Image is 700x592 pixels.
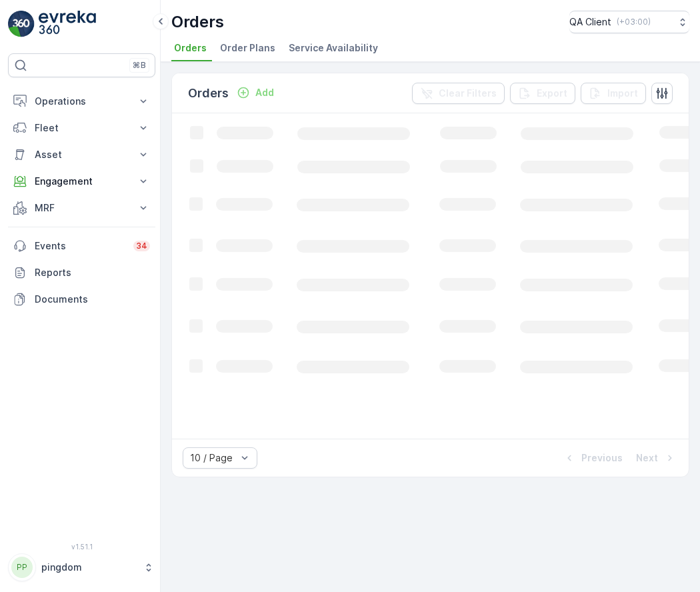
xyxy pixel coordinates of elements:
[635,450,678,466] button: Next
[35,239,125,253] p: Events
[35,201,129,215] p: MRF
[8,141,155,168] button: Asset
[220,41,275,55] span: Order Plans
[581,83,646,104] button: Import
[8,543,155,551] span: v 1.51.1
[412,83,505,104] button: Clear Filters
[8,553,155,581] button: PPpingdom
[581,451,623,465] p: Previous
[35,95,129,108] p: Operations
[8,286,155,313] a: Documents
[289,41,378,55] span: Service Availability
[136,241,147,251] p: 34
[8,259,155,286] a: Reports
[569,15,611,29] p: QA Client
[41,561,137,574] p: pingdom
[8,115,155,141] button: Fleet
[8,168,155,195] button: Engagement
[171,11,224,33] p: Orders
[35,293,150,306] p: Documents
[231,85,279,101] button: Add
[510,83,575,104] button: Export
[537,87,567,100] p: Export
[8,195,155,221] button: MRF
[8,233,155,259] a: Events34
[35,148,129,161] p: Asset
[8,88,155,115] button: Operations
[636,451,658,465] p: Next
[35,121,129,135] p: Fleet
[35,266,150,279] p: Reports
[11,557,33,578] div: PP
[133,60,146,71] p: ⌘B
[607,87,638,100] p: Import
[569,11,689,33] button: QA Client(+03:00)
[255,86,274,99] p: Add
[188,84,229,103] p: Orders
[439,87,497,100] p: Clear Filters
[35,175,129,188] p: Engagement
[174,41,207,55] span: Orders
[561,450,624,466] button: Previous
[8,11,35,37] img: logo
[617,17,651,27] p: ( +03:00 )
[39,11,96,37] img: logo_light-DOdMpM7g.png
